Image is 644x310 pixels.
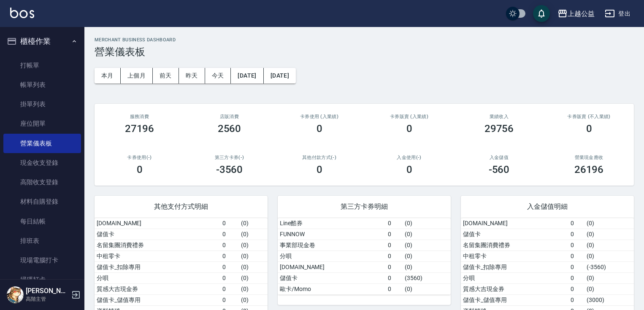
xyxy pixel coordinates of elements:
td: 0 [568,283,584,294]
td: ( 0 ) [403,229,451,240]
h2: 入金儲值 [464,155,534,160]
button: 上個月 [121,68,153,84]
h2: 營業現金應收 [554,155,624,160]
td: ( 0 ) [239,251,268,261]
td: 分唄 [95,272,220,283]
td: 分唄 [461,272,568,283]
td: 中租零卡 [461,251,568,261]
td: [DOMAIN_NAME] [461,218,568,229]
h3: 服務消費 [105,114,174,119]
td: 0 [386,283,403,294]
span: 其他支付方式明細 [105,202,257,211]
td: 儲值卡 [278,272,386,283]
td: 0 [220,229,239,240]
td: 質感大吉現金券 [461,283,568,294]
td: ( 0 ) [403,251,451,261]
td: 0 [220,261,239,272]
td: 0 [386,251,403,261]
td: ( 0 ) [584,240,634,251]
a: 現場電腦打卡 [3,251,81,270]
td: 0 [568,240,584,251]
h3: 0 [317,123,322,135]
td: 0 [568,294,584,305]
h2: 業績收入 [464,114,534,119]
button: [DATE] [264,68,296,84]
td: 儲值卡_儲值專用 [95,294,220,305]
td: 名留集團消費禮券 [95,240,220,251]
td: Line酷券 [278,218,386,229]
td: 0 [568,261,584,272]
td: ( 0 ) [584,283,634,294]
td: 分唄 [278,251,386,261]
h3: -3560 [216,164,243,175]
div: 上越公益 [568,8,595,19]
h2: 入金使用(-) [374,155,444,160]
td: ( 0 ) [403,283,451,294]
button: 今天 [205,68,231,84]
h3: 0 [586,123,592,135]
td: 0 [386,240,403,251]
td: ( 3560 ) [403,272,451,283]
h3: 0 [406,164,412,175]
h3: 0 [317,164,322,175]
a: 帳單列表 [3,75,81,94]
td: [DOMAIN_NAME] [95,218,220,229]
h3: 26196 [574,164,604,175]
h2: 卡券使用 (入業績) [284,114,354,119]
h2: 其他付款方式(-) [284,155,354,160]
img: Logo [10,8,34,18]
td: 0 [568,218,584,229]
td: ( -3560 ) [584,261,634,272]
h3: 0 [406,123,412,135]
a: 營業儀表板 [3,134,81,153]
a: 掛單列表 [3,94,81,114]
a: 材料自購登錄 [3,192,81,211]
h3: 27196 [125,123,154,135]
h5: [PERSON_NAME] [26,287,69,295]
td: [DOMAIN_NAME] [278,261,386,272]
td: ( 3000 ) [584,294,634,305]
span: 入金儲值明細 [471,202,624,211]
td: ( 0 ) [584,218,634,229]
h2: 卡券使用(-) [105,155,174,160]
button: [DATE] [231,68,263,84]
button: 登出 [601,6,634,22]
td: 0 [386,218,403,229]
button: 昨天 [179,68,205,84]
td: 0 [220,240,239,251]
td: 0 [568,229,584,240]
h2: 卡券販賣 (不入業績) [554,114,624,119]
td: 儲值卡_扣除專用 [461,261,568,272]
img: Person [7,286,24,303]
td: ( 0 ) [239,218,268,229]
td: 0 [568,272,584,283]
a: 掃碼打卡 [3,270,81,289]
td: 0 [386,261,403,272]
td: 事業部現金卷 [278,240,386,251]
td: 中租零卡 [95,251,220,261]
td: ( 0 ) [403,261,451,272]
td: ( 0 ) [403,240,451,251]
td: 質感大吉現金券 [95,283,220,294]
h3: 營業儀表板 [95,46,634,58]
td: ( 0 ) [584,272,634,283]
td: 名留集團消費禮券 [461,240,568,251]
td: FUNNOW [278,229,386,240]
button: 本月 [95,68,121,84]
button: 上越公益 [554,5,598,22]
td: ( 0 ) [239,272,268,283]
td: 0 [568,251,584,261]
td: 儲值卡_扣除專用 [95,261,220,272]
a: 排班表 [3,231,81,251]
td: 儲值卡 [95,229,220,240]
td: ( 0 ) [239,229,268,240]
td: ( 0 ) [239,261,268,272]
h2: 第三方卡券(-) [195,155,264,160]
td: 0 [220,283,239,294]
a: 座位開單 [3,114,81,133]
a: 現金收支登錄 [3,153,81,173]
td: 儲值卡_儲值專用 [461,294,568,305]
td: 歐卡/Momo [278,283,386,294]
td: 0 [220,272,239,283]
button: 櫃檯作業 [3,30,81,52]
